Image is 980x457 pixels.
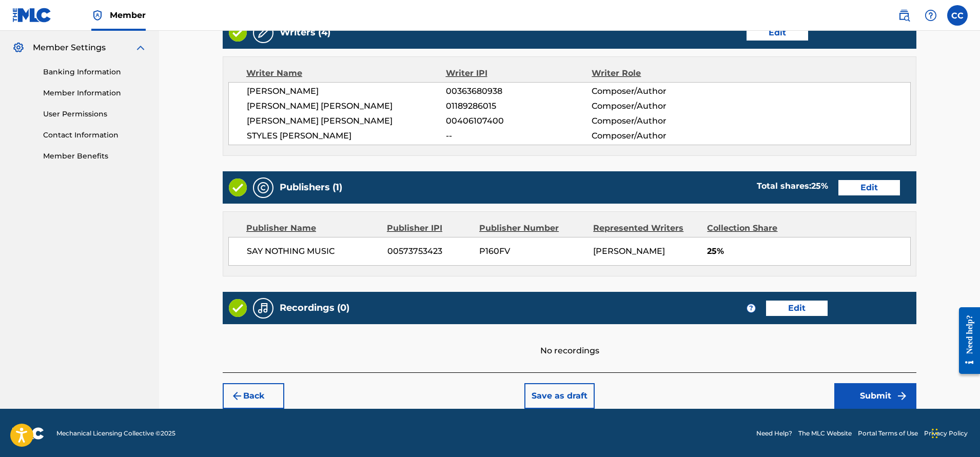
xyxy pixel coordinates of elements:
[929,408,980,457] iframe: Chat Widget
[925,9,937,22] img: help
[838,180,900,195] button: Edit
[756,429,792,438] a: Need Help?
[932,418,938,449] div: Drag
[223,324,916,357] div: No recordings
[247,245,380,257] span: SAY NOTHING MUSIC
[858,429,918,438] a: Portal Terms of Use
[592,130,724,142] span: Composer/Author
[707,222,807,234] div: Collection Share
[446,115,592,127] span: 00406107400
[747,25,808,41] button: Edit
[747,304,755,312] span: ?
[229,24,247,42] img: Valid
[12,42,25,54] img: Member Settings
[766,301,828,316] button: Edit
[223,383,284,409] button: Back
[446,67,592,80] div: Writer IPI
[231,390,243,402] img: 7ee5dd4eb1f8a8e3ef2f.svg
[592,85,724,97] span: Composer/Author
[592,67,724,80] div: Writer Role
[280,182,342,193] h5: Publishers (1)
[12,427,44,440] img: logo
[951,299,980,382] iframe: Resource Center
[247,100,446,112] span: [PERSON_NAME] [PERSON_NAME]
[229,178,247,196] img: Valid
[898,9,910,22] img: search
[920,5,941,26] div: Help
[479,222,585,234] div: Publisher Number
[446,100,592,112] span: 01189286015
[798,429,852,438] a: The MLC Website
[257,302,269,314] img: Recordings
[12,8,52,23] img: MLC Logo
[43,88,147,98] a: Member Information
[43,151,147,162] a: Member Benefits
[56,429,175,438] span: Mechanical Licensing Collective © 2025
[593,222,699,234] div: Represented Writers
[43,67,147,77] a: Banking Information
[834,383,916,409] button: Submit
[947,5,968,26] div: User Menu
[446,130,592,142] span: --
[593,246,665,256] span: [PERSON_NAME]
[246,67,446,80] div: Writer Name
[110,9,146,21] span: Member
[896,390,908,402] img: f7272a7cc735f4ea7f67.svg
[757,180,828,192] div: Total shares:
[247,115,446,127] span: [PERSON_NAME] [PERSON_NAME]
[707,245,910,257] span: 25%
[811,181,828,191] span: 25 %
[387,245,472,257] span: 00573753423
[247,85,446,97] span: [PERSON_NAME]
[229,299,247,317] img: Valid
[43,130,147,141] a: Contact Information
[247,130,446,142] span: STYLES [PERSON_NAME]
[592,100,724,112] span: Composer/Author
[280,27,330,38] h5: Writers (4)
[134,42,147,54] img: expand
[33,42,106,54] span: Member Settings
[280,302,349,314] h5: Recordings (0)
[924,429,968,438] a: Privacy Policy
[246,222,379,234] div: Publisher Name
[479,245,585,257] span: P160FV
[257,182,269,194] img: Publishers
[387,222,472,234] div: Publisher IPI
[446,85,592,97] span: 00363680938
[524,383,595,409] button: Save as draft
[257,27,269,39] img: Writers
[894,5,914,26] a: Public Search
[592,115,724,127] span: Composer/Author
[91,9,104,22] img: Top Rightsholder
[43,109,147,120] a: User Permissions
